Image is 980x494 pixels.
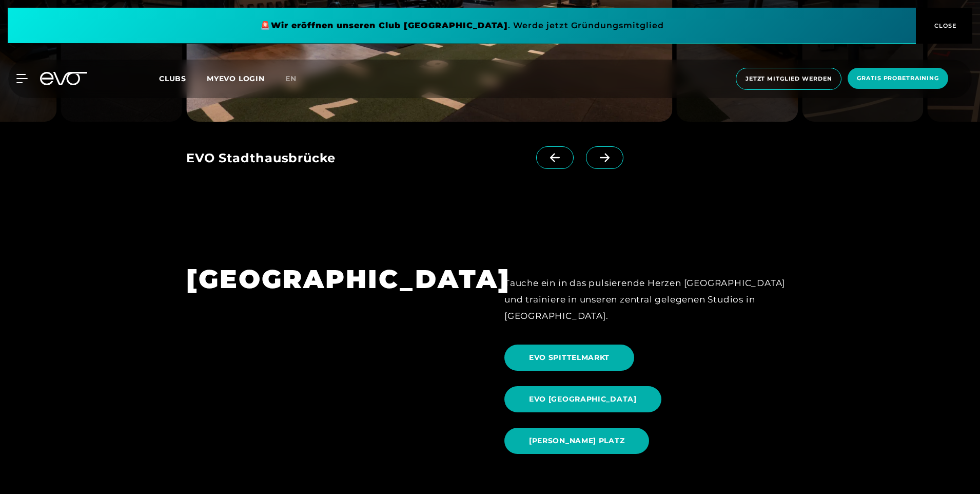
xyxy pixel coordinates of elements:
span: Clubs [159,74,186,83]
div: Tauche ein in das pulsierende Herzen [GEOGRAPHIC_DATA] und trainiere in unseren zentral gelegenen... [504,275,794,325]
h1: [GEOGRAPHIC_DATA] [186,262,476,296]
button: CLOSE [916,8,972,44]
a: Clubs [159,73,207,83]
a: [PERSON_NAME] PLATZ [504,420,653,462]
a: EVO [GEOGRAPHIC_DATA] [504,378,665,420]
a: en [285,73,309,85]
a: Jetzt Mitglied werden [733,68,845,90]
a: Gratis Probetraining [845,68,951,90]
span: [PERSON_NAME] PLATZ [529,435,624,446]
a: MYEVO LOGIN [207,74,265,83]
span: en [285,74,297,83]
span: Jetzt Mitglied werden [746,74,832,83]
span: EVO SPITTELMARKT [529,352,610,363]
span: CLOSE [932,21,957,30]
span: Gratis Probetraining [857,74,939,83]
a: EVO SPITTELMARKT [504,337,638,378]
span: EVO [GEOGRAPHIC_DATA] [529,394,637,405]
